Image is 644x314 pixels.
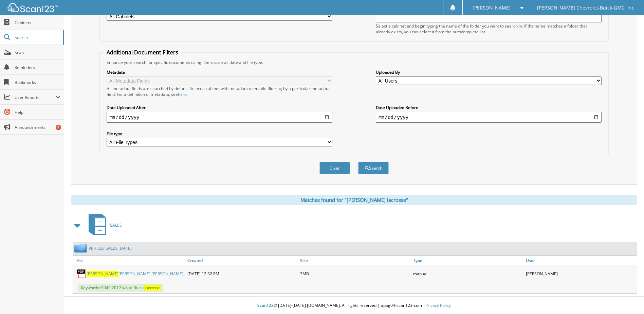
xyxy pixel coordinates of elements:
span: Help [15,109,60,115]
button: Clear [319,162,350,174]
div: All metadata fields are searched by default. Select a cabinet with metadata to enable filtering b... [107,86,332,97]
span: Keywords: 9049 2017 white Buick [78,284,163,292]
a: SALES [85,212,122,239]
input: start [107,112,332,123]
span: [PERSON_NAME] Chevrolet-Buick-GMC, Inc [537,6,634,10]
a: User [524,256,637,265]
span: [PERSON_NAME] [87,271,118,277]
div: Select a cabinet and begin typing the name of the folder you want to search in. If the name match... [376,23,602,35]
label: Date Uploaded After [107,105,332,110]
span: Scan123 [257,302,274,308]
label: Uploaded By [376,69,602,75]
span: Announcements [15,124,60,130]
a: [PERSON_NAME][PERSON_NAME] [PERSON_NAME] [87,271,183,277]
a: Privacy Policy [425,302,451,308]
span: [PERSON_NAME] [473,6,511,10]
a: here [178,91,187,97]
img: folder2.png [74,244,89,252]
label: File type [107,131,332,137]
button: Search [358,162,389,174]
label: Metadata [107,69,332,75]
span: Lacrosse [144,285,161,291]
div: [PERSON_NAME] [524,267,637,280]
a: Created [186,256,298,265]
div: Matches found for "[PERSON_NAME] lacrosse" [71,195,637,205]
a: Type [411,256,524,265]
img: scan123-logo-white.svg [7,3,58,12]
a: File [73,256,186,265]
img: PDF.png [76,268,87,279]
span: Reminders [15,65,60,70]
a: VEHICLE SALES [DATE] [89,245,132,251]
label: Date Uploaded Before [376,105,602,110]
span: Cabinets [15,20,60,25]
div: 3MB [298,267,411,280]
span: Bookmarks [15,80,60,85]
span: SALES [110,222,122,228]
iframe: Chat Widget [610,281,644,314]
div: Enhance your search for specific documents using filters such as date and file type. [103,59,605,65]
span: User Reports [15,94,56,100]
div: manual [411,267,524,280]
div: © [DATE]-[DATE] [DOMAIN_NAME]. All rights reserved | appg04-scan123-com | [64,297,644,314]
div: 7 [56,125,61,130]
div: [DATE] 12:32 PM [186,267,298,280]
legend: Additional Document Filters [103,49,182,56]
span: Search [15,35,59,40]
span: Scan [15,50,60,55]
input: end [376,112,602,123]
a: Size [298,256,411,265]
